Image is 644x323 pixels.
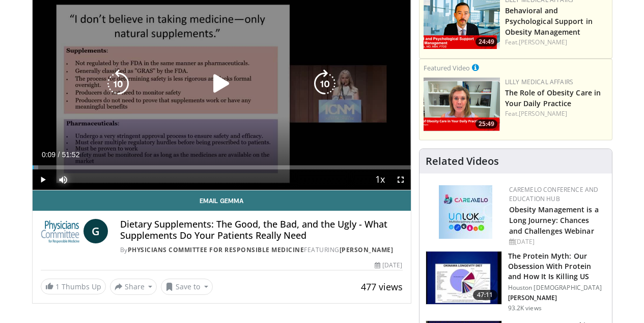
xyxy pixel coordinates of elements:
span: / [58,151,60,159]
button: Play [33,169,53,190]
p: 93.2K views [508,304,542,312]
a: 1 Thumbs Up [41,279,106,294]
a: Physicians Committee for Responsible Medicine [128,245,304,254]
span: 51:52 [62,151,79,159]
a: Behavioral and Psychological Support in Obesity Management [505,6,593,37]
div: Feat. [505,38,608,47]
div: [DATE] [509,237,604,246]
span: 25:49 [475,119,497,129]
span: 47:11 [473,290,497,300]
h4: Related Videos [426,155,499,167]
img: b7b8b05e-5021-418b-a89a-60a270e7cf82.150x105_q85_crop-smart_upscale.jpg [426,252,501,305]
p: [PERSON_NAME] [508,294,606,302]
span: 1 [55,282,60,291]
p: Houston [DEMOGRAPHIC_DATA] [508,284,606,292]
small: Featured Video [424,63,470,72]
img: e1208b6b-349f-4914-9dd7-f97803bdbf1d.png.150x105_q85_crop-smart_upscale.png [424,78,500,131]
a: Obesity Management is a Long Journey: Chances and Challenges Webinar [509,205,599,236]
a: [PERSON_NAME] [519,109,567,118]
a: CaReMeLO Conference and Education Hub [509,185,599,203]
span: 477 views [361,281,403,293]
h4: Dietary Supplements: The Good, the Bad, and the Ugly - What Supplements Do Your Patients Really Need [120,219,403,241]
a: Email Gemma [33,190,411,211]
button: Mute [53,169,73,190]
span: 0:09 [42,151,55,159]
img: 45df64a9-a6de-482c-8a90-ada250f7980c.png.150x105_q85_autocrop_double_scale_upscale_version-0.2.jpg [439,185,492,239]
h3: The Protein Myth: Our Obsession With Protein and How It Is Killing US [508,251,606,282]
a: [PERSON_NAME] [519,38,567,46]
button: Playback Rate [370,169,390,190]
button: Fullscreen [390,169,411,190]
button: Share [110,279,157,295]
a: 25:49 [424,78,500,131]
div: Progress Bar [33,165,411,169]
a: G [83,219,108,243]
a: The Role of Obesity Care in Your Daily Practice [505,88,601,108]
img: Physicians Committee for Responsible Medicine [41,219,79,243]
a: 47:11 The Protein Myth: Our Obsession With Protein and How It Is Killing US Houston [DEMOGRAPHIC_... [426,251,606,312]
a: Lilly Medical Affairs [505,78,574,86]
div: [DATE] [375,261,402,270]
span: 24:49 [475,37,497,46]
div: Feat. [505,109,608,118]
a: [PERSON_NAME] [340,245,394,254]
div: By FEATURING [120,245,403,255]
button: Save to [161,279,213,295]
